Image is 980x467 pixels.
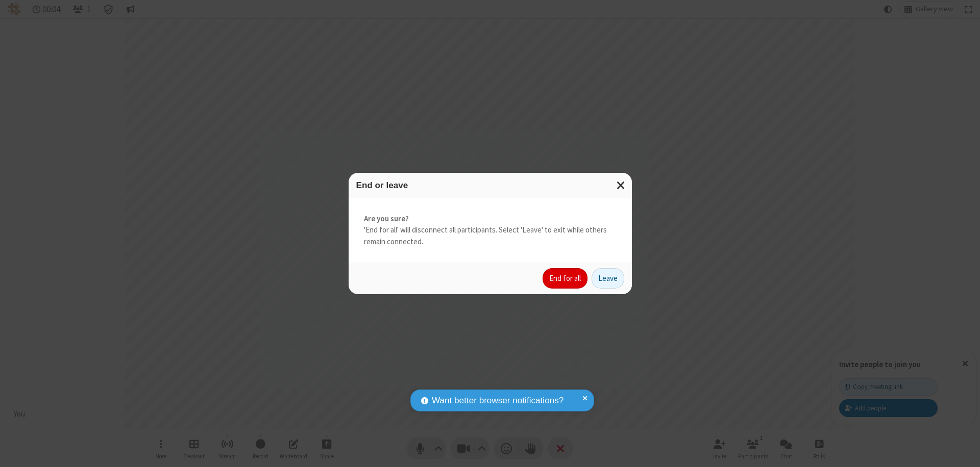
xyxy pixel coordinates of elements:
button: Close modal [610,173,632,198]
h3: End or leave [356,180,624,190]
button: Leave [592,268,624,289]
button: End for all [543,268,587,289]
span: Want better browser notifications? [432,394,563,407]
strong: Are you sure? [364,213,617,225]
div: 'End for all' will disconnect all participants. Select 'Leave' to exit while others remain connec... [349,198,632,263]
